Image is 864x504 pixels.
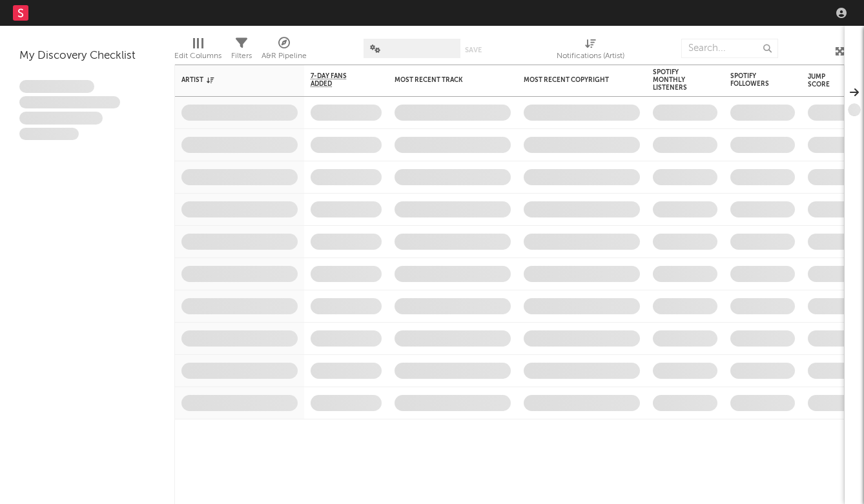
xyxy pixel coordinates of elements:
div: A&R Pipeline [262,32,307,70]
span: Lorem ipsum dolor [19,80,94,93]
div: Notifications (Artist) [557,32,624,70]
div: Filters [231,32,252,70]
div: Edit Columns [174,48,221,64]
span: Aliquam viverra [19,128,79,141]
span: Praesent ac interdum [19,112,103,125]
div: Jump Score [808,73,840,88]
div: Spotify Monthly Listeners [653,68,698,92]
div: Spotify Followers [730,72,776,88]
div: Filters [231,48,252,64]
div: Most Recent Track [395,76,491,84]
span: 7-Day Fans Added [311,72,362,88]
div: Edit Columns [174,32,221,70]
div: Most Recent Copyright [524,76,621,84]
div: Notifications (Artist) [557,48,624,64]
button: Save [465,46,482,54]
span: Integer aliquet in purus et [19,96,120,109]
div: My Discovery Checklist [19,48,155,64]
input: Search... [681,39,778,58]
div: A&R Pipeline [262,48,307,64]
div: Artist [181,76,278,84]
